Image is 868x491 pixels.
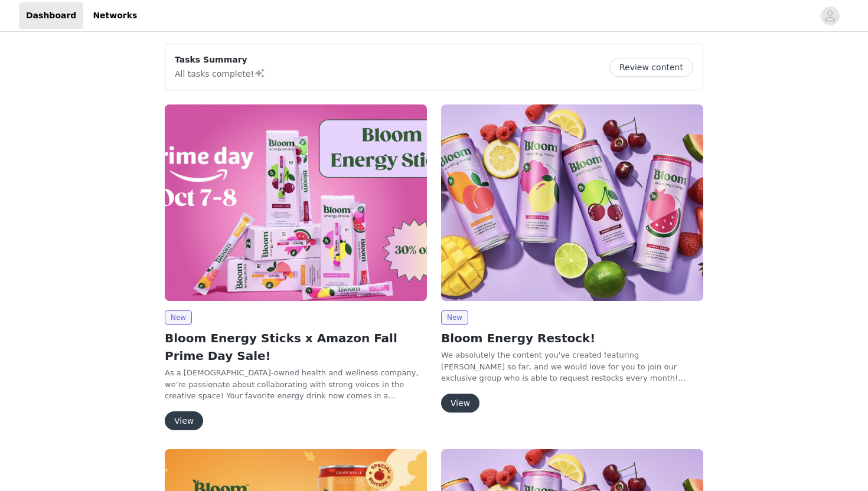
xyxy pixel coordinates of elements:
span: New [441,310,468,325]
a: View [441,399,479,408]
p: Tasks Summary [175,54,266,66]
div: avatar [824,6,836,25]
p: As a [DEMOGRAPHIC_DATA]-owned health and wellness company, we’re passionate about collaborating w... [165,367,427,402]
a: View [165,417,203,425]
h2: Bloom Energy Sticks x Amazon Fall Prime Day Sale! [165,329,427,365]
p: All tasks complete! [175,66,266,80]
span: New [165,310,192,325]
img: Bloom Nutrition [441,104,703,301]
a: Dashboard [19,2,83,29]
p: We absolutely the content you've created featuring [PERSON_NAME] so far, and we would love for yo... [441,349,703,384]
img: Bloom Nutrition [165,104,427,301]
button: View [441,394,479,413]
a: Networks [86,2,144,29]
button: Review content [609,58,693,77]
button: View [165,411,203,430]
h2: Bloom Energy Restock! [441,329,703,347]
